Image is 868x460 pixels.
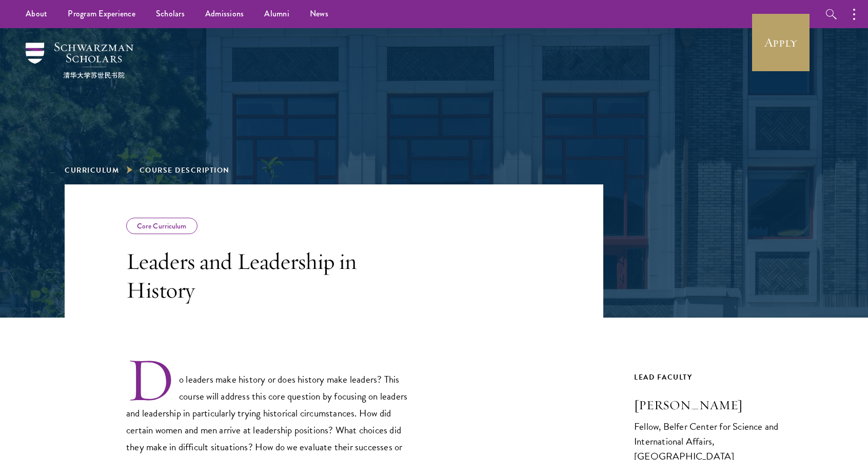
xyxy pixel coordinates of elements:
[634,396,803,414] h3: [PERSON_NAME]
[140,165,230,176] span: Course Description
[634,371,803,384] div: Lead Faculty
[126,218,198,234] div: Core Curriculum
[752,14,810,71] a: Apply
[65,165,119,176] a: Curriculum
[26,43,133,78] img: Schwarzman Scholars
[126,247,419,304] h3: Leaders and Leadership in History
